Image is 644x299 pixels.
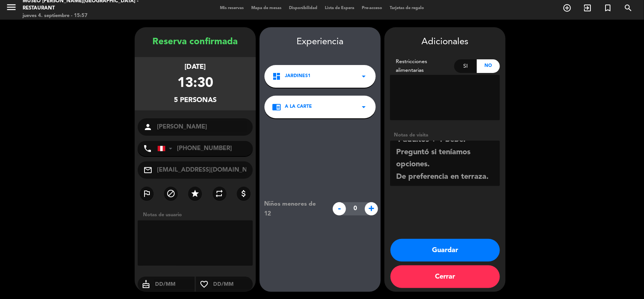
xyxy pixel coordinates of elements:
[166,189,175,198] i: block
[143,122,152,132] i: person
[624,3,633,12] i: search
[386,6,428,10] span: Tarjetas de regalo
[390,265,500,288] button: Cerrar
[6,2,17,13] i: menu
[390,35,500,50] div: Adicionales
[390,131,500,139] div: Notas de visita
[154,280,195,289] input: DD/MM
[285,73,310,80] span: Jardines1
[454,59,477,73] div: Si
[258,199,329,219] div: Niños menores de 12
[333,202,346,215] span: -
[477,59,500,73] div: No
[359,72,368,81] i: arrow_drop_down
[260,35,381,50] div: Experiencia
[191,189,200,198] i: star
[359,102,368,112] i: arrow_drop_down
[143,144,152,153] i: phone
[139,211,256,219] div: Notas de usuario
[390,57,454,75] div: Restricciones alimentarias
[23,12,155,20] div: jueves 4. septiembre - 15:57
[158,141,175,156] div: Peru (Perú): +51
[272,72,281,81] i: dashboard
[138,280,154,289] i: cake
[135,35,256,50] div: Reserva confirmada
[177,73,213,95] div: 13:30
[143,166,152,175] i: mail_outline
[239,189,248,198] i: attach_money
[6,2,17,15] button: menu
[285,103,312,111] span: A la Carte
[365,202,378,215] span: +
[216,6,247,10] span: Mis reservas
[390,239,500,262] button: Guardar
[321,6,358,10] span: Lista de Espera
[196,280,212,289] i: favorite_border
[603,3,612,12] i: turned_in_not
[358,6,386,10] span: Pre-acceso
[247,6,285,10] span: Mapa de mesas
[563,3,572,12] i: add_circle_outline
[185,62,206,73] div: [DATE]
[174,95,217,106] div: 5 personas
[212,280,253,289] input: DD/MM
[583,3,592,12] i: exit_to_app
[142,189,151,198] i: outlined_flag
[272,102,281,112] i: chrome_reader_mode
[285,6,321,10] span: Disponibilidad
[215,189,224,198] i: repeat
